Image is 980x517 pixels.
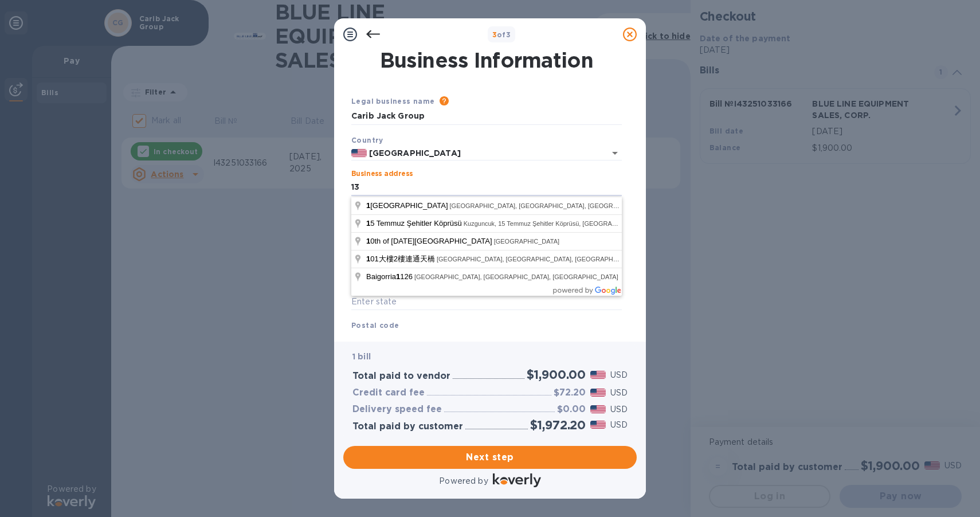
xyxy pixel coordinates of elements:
[351,293,622,311] input: Enter state
[366,237,370,245] span: 1
[352,404,442,415] h3: Delivery speed fee
[367,146,590,160] input: Select country
[352,451,628,464] span: Next step
[527,367,586,382] h2: $1,900.00
[493,473,541,487] img: Logo
[351,108,622,125] input: Enter legal business name
[590,421,606,429] img: USD
[352,352,371,361] b: 1 bill
[437,256,641,263] span: [GEOGRAPHIC_DATA], [GEOGRAPHIC_DATA], [GEOGRAPHIC_DATA]
[610,419,628,431] p: USD
[492,30,511,39] b: of 3
[366,237,494,245] span: 0th of [DATE][GEOGRAPHIC_DATA]
[414,273,618,280] span: [GEOGRAPHIC_DATA], [GEOGRAPHIC_DATA], [GEOGRAPHIC_DATA]
[439,475,488,487] p: Powered by
[343,446,637,469] button: Next step
[610,387,628,399] p: USD
[492,30,497,39] span: 3
[352,371,450,382] h3: Total paid to vendor
[450,202,792,209] span: [GEOGRAPHIC_DATA], [GEOGRAPHIC_DATA], [GEOGRAPHIC_DATA], [GEOGRAPHIC_DATA], [GEOGRAPHIC_DATA]
[464,220,785,227] span: Kuzguncuk, 15 Temmuz Şehitler Köprüsü, [GEOGRAPHIC_DATA]/[GEOGRAPHIC_DATA], [GEOGRAPHIC_DATA]
[590,405,606,413] img: USD
[352,387,425,398] h3: Credit card fee
[607,145,623,161] button: Open
[554,387,586,398] h3: $72.20
[557,404,586,415] h3: $0.00
[530,418,586,432] h2: $1,972.20
[366,201,450,210] span: [GEOGRAPHIC_DATA]
[349,48,624,72] h1: Business Information
[366,219,370,228] span: 1
[494,238,560,245] span: [GEOGRAPHIC_DATA]
[590,371,606,379] img: USD
[366,219,464,228] span: 5 Temmuz Şehitler Köprüsü
[351,179,622,196] input: Enter address
[351,321,399,330] b: Postal code
[610,369,628,381] p: USD
[366,272,414,281] span: Baigorria 126
[366,254,370,263] span: 1
[610,404,628,416] p: USD
[351,136,383,144] b: Country
[351,331,622,348] input: Enter postal code
[351,171,413,178] label: Business address
[396,272,400,281] span: 1
[351,149,367,157] img: US
[351,97,435,105] b: Legal business name
[590,389,606,397] img: USD
[366,201,370,210] span: 1
[352,421,463,432] h3: Total paid by customer
[366,254,437,263] span: 01大樓2樓連通天橋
